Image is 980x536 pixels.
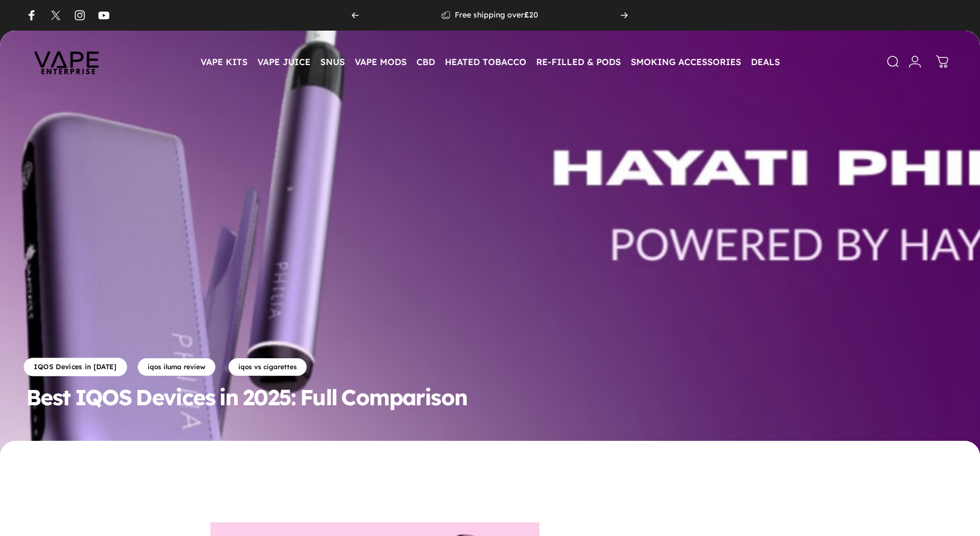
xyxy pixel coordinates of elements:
[253,50,315,73] summary: VAPE JUICE
[440,50,531,73] summary: HEATED TOBACCO
[196,50,785,73] nav: Primary
[219,386,238,408] animate-element: in
[17,36,116,88] img: Vape Enterprise
[24,358,127,376] a: IQOS Devices in [DATE]
[26,386,71,408] animate-element: Best
[412,50,440,73] summary: CBD
[196,50,253,73] summary: VAPE KITS
[243,386,296,408] animate-element: 2025:
[930,50,954,74] a: 0 items
[350,50,412,73] summary: VAPE MODS
[136,386,215,408] animate-element: Devices
[300,386,337,408] animate-element: Full
[341,386,467,408] animate-element: Comparison
[455,10,538,20] p: Free shipping over 20
[746,50,785,73] a: DEALS
[138,358,215,376] a: iqos iluma review
[228,358,307,376] a: iqos vs cigarettes
[75,386,132,408] animate-element: IQOS
[524,10,529,20] strong: £
[315,50,350,73] summary: SNUS
[626,50,746,73] summary: SMOKING ACCESSORIES
[531,50,626,73] summary: RE-FILLED & PODS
